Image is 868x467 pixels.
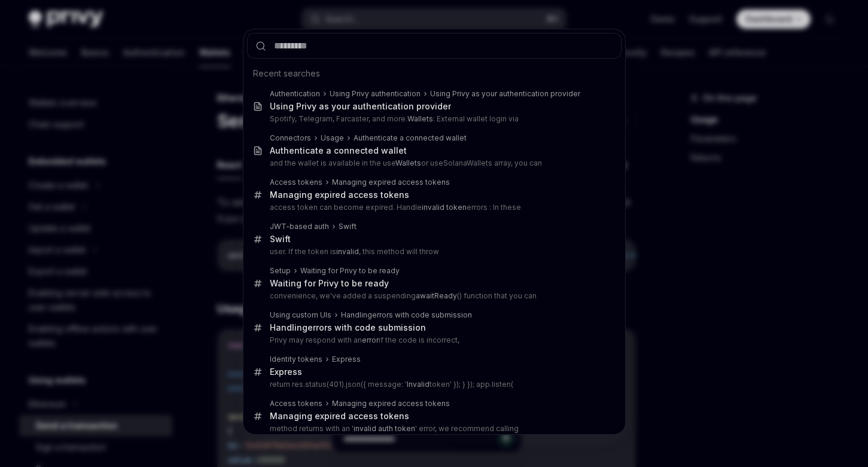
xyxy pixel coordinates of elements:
[270,291,596,301] p: convenience, we've added a suspending () function that you can
[332,399,450,408] div: Managing expired access tokens
[422,203,467,212] b: invalid token
[416,291,457,300] b: awaitReady
[270,222,329,231] div: JWT-based auth
[270,178,322,187] div: Access tokens
[330,89,421,99] div: Using Privy authentication
[430,89,580,99] div: Using Privy as your authentication provider
[270,158,596,168] p: and the wallet is available in the use or useSolanaWallets array, you can
[270,367,302,377] div: Express
[354,424,415,433] b: invalid auth token
[270,322,426,333] div: Handling s with code submission
[253,68,320,80] span: Recent searches
[270,424,596,434] p: method returns with an ' ' error, we recommend calling
[270,310,331,320] div: Using custom UIs
[332,355,361,364] div: Express
[307,322,327,332] b: error
[362,335,379,344] b: error
[270,234,291,245] div: Swift
[372,310,389,319] b: error
[270,114,596,124] p: Spotify, Telegram, Farcaster, and more. : External wallet login via
[332,178,450,187] div: Managing expired access tokens
[270,89,320,99] div: Authentication
[270,335,596,345] p: Privy may respond with an if the code is incorrect,
[354,133,467,143] div: Authenticate a connected wallet
[270,145,407,156] div: Authenticate a connected wallet
[270,266,291,276] div: Setup
[341,310,472,320] div: Handling s with code submission
[270,380,596,389] p: return res.status(401).json({ message: ' token' }); } }); app.listen(
[339,222,357,231] div: Swift
[407,380,430,389] b: Invalid
[270,355,322,364] div: Identity tokens
[336,247,359,256] b: invalid
[395,158,421,167] b: Wallets
[270,411,409,422] div: Managing expired access tokens
[270,278,389,289] div: Waiting for Privy to be ready
[270,190,409,200] div: Managing expired access tokens
[270,247,596,257] p: user. If the token is , this method will throw
[300,266,400,276] div: Waiting for Privy to be ready
[321,133,344,143] div: Usage
[270,399,322,408] div: Access tokens
[270,101,451,112] div: Using Privy as your authentication provider
[270,203,596,212] p: access token can become expired. Handle errors : In these
[270,133,311,143] div: Connectors
[407,114,433,123] b: Wallets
